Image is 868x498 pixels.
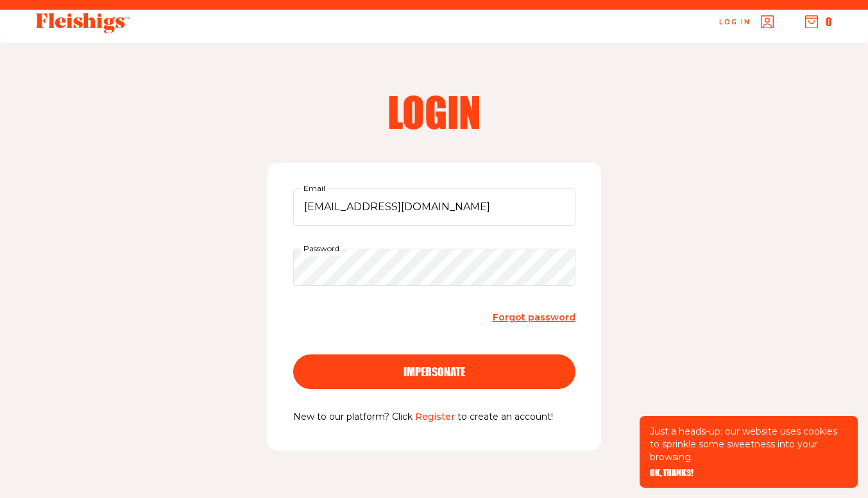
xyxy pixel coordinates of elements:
[719,17,751,27] span: Log in
[415,411,455,422] a: Register
[270,91,599,132] h2: Login
[293,188,575,226] input: Email
[719,15,774,28] a: Log in
[404,366,465,378] span: impersonate
[650,469,694,477] button: OK, THANKS!
[301,181,328,195] label: Email
[293,249,575,286] input: Password
[293,410,575,425] p: New to our platform? Click to create an account!
[805,15,832,29] button: 0
[293,354,575,389] button: impersonate
[493,311,575,323] span: Forgot password
[493,309,575,326] a: Forgot password
[301,242,342,256] label: Password
[650,425,847,463] p: Just a heads-up: our website uses cookies to sprinkle some sweetness into your browsing.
